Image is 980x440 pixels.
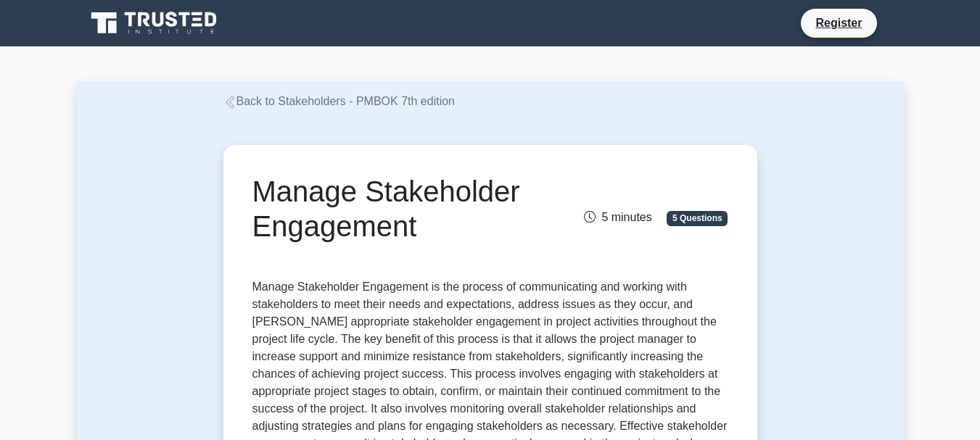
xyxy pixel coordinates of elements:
h1: Manage Stakeholder Engagement [252,174,564,244]
span: 5 Questions [667,211,728,225]
a: Back to Stakeholders - PMBOK 7th edition [223,95,455,107]
a: Register [807,14,870,32]
span: 5 minutes [584,211,651,223]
